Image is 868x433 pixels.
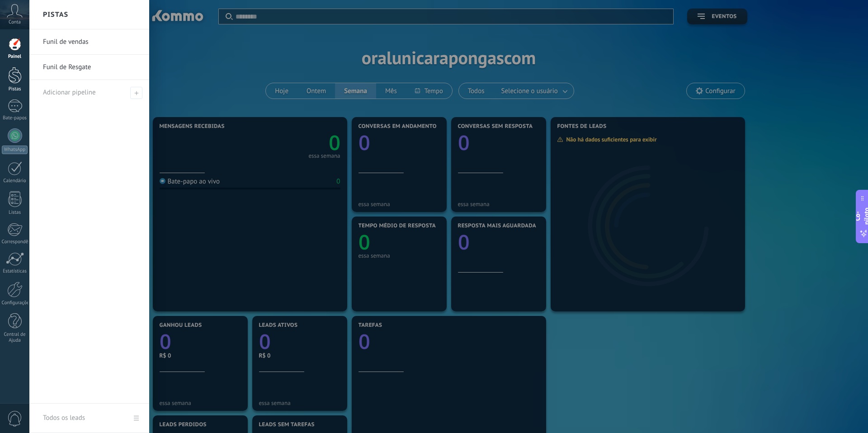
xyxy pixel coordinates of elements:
span: Adicionar pipeline [130,87,142,99]
font: Funil de Resgate [43,63,91,71]
font: Correspondência [2,239,37,245]
font: Pistas [9,86,21,92]
font: Funil de vendas [43,38,89,46]
font: Calendário [3,178,26,184]
a: Funil de vendas [43,29,140,55]
font: Configurações [2,300,32,306]
font: Pistas [43,10,68,19]
font: WhatsApp [4,146,25,153]
font: Conta [9,19,21,25]
font: Listas [9,209,21,216]
font: Adicionar pipeline [43,88,96,97]
font: Todos os leads [43,414,85,422]
a: Todos os leads [29,404,149,433]
font: Estatísticas [3,268,27,274]
a: Funil de Resgate [43,55,140,80]
font: Painel [8,53,21,60]
font: Central de Ajuda [4,331,25,344]
font: Bate-papos [3,115,27,121]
